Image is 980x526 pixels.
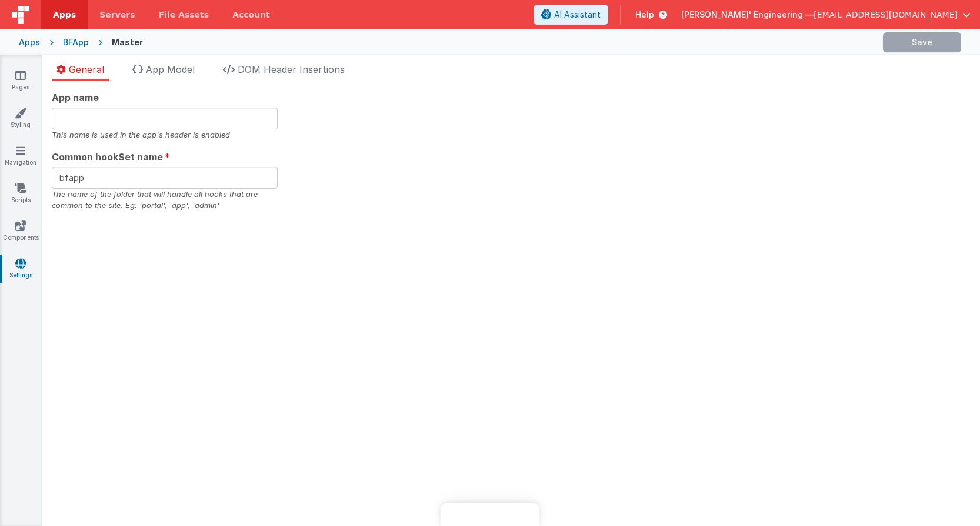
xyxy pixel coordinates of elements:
span: Apps [53,9,76,21]
span: App name [52,91,99,105]
span: AI Assistant [554,9,601,21]
span: DOM Header Insertions [238,63,345,75]
div: Apps [19,36,40,48]
div: Master [112,36,143,48]
span: [EMAIL_ADDRESS][DOMAIN_NAME] [814,9,958,21]
span: Servers [99,9,135,21]
div: BFApp [63,36,89,48]
span: Help [635,9,654,21]
button: Save [883,32,961,52]
button: AI Assistant [534,5,608,25]
span: App Model [146,63,195,75]
span: Common hookSet name [52,150,163,164]
span: File Assets [159,9,209,21]
div: The name of the folder that will handle all hooks that are common to the site. Eg: 'portal', 'app... [52,189,278,211]
div: This name is used in the app's header is enabled [52,129,278,140]
span: [PERSON_NAME]' Engineering — [681,9,814,21]
button: [PERSON_NAME]' Engineering — [EMAIL_ADDRESS][DOMAIN_NAME] [681,9,971,21]
span: General [69,63,104,75]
